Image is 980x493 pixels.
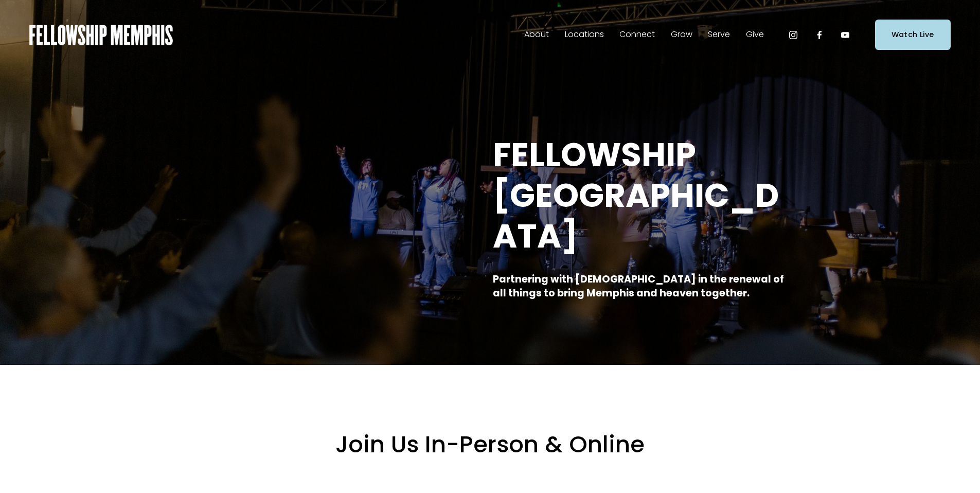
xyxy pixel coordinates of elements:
[708,27,730,43] a: folder dropdown
[746,27,764,42] span: Give
[493,132,779,259] strong: FELLOWSHIP [GEOGRAPHIC_DATA]
[840,30,850,40] a: YouTube
[708,27,730,42] span: Serve
[814,30,825,40] a: Facebook
[671,27,692,43] a: folder dropdown
[524,27,549,42] span: About
[671,27,692,42] span: Grow
[875,20,951,50] a: Watch Live
[524,27,549,43] a: folder dropdown
[746,27,764,43] a: folder dropdown
[788,30,798,40] a: Instagram
[619,27,655,42] span: Connect
[29,25,173,45] img: Fellowship Memphis
[619,27,655,43] a: folder dropdown
[182,430,799,460] h2: Join Us In-Person & Online
[493,272,786,300] strong: Partnering with [DEMOGRAPHIC_DATA] in the renewal of all things to bring Memphis and heaven toget...
[565,27,604,43] a: folder dropdown
[565,27,604,42] span: Locations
